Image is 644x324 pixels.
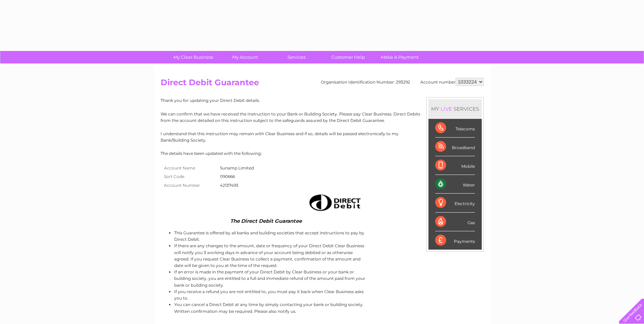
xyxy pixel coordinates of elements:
td: Sunamp Limited [218,164,256,173]
td: The Direct Debit Guarantee [161,216,367,226]
a: My Clear Business [165,51,221,64]
li: If there are any changes to the amount, date or frequency of your Direct Debit Clear Business wil... [174,242,367,269]
li: If you receive a refund you are not entitled to, you must pay it back when Clear Business asks yo... [174,288,367,301]
a: Services [269,51,325,64]
li: You can cancel a Direct Debit at any time by simply contacting your bank or building society. Wri... [174,301,367,314]
div: Organisation Identification Number: 293292 Account number [321,78,484,86]
a: Customer Help [320,51,376,64]
div: Gas [435,213,475,231]
li: If an error is made in the payment of your Direct Debit by Clear Business or your bank or buildin... [174,269,367,288]
a: Make A Payment [372,51,428,64]
div: Mobile [435,156,475,175]
h2: Direct Debit Guarantee [161,78,484,91]
th: Account Name [161,164,218,173]
div: Broadband [435,138,475,156]
div: Water [435,175,475,194]
th: Account Number [161,181,218,190]
li: This Guarantee is offered by all banks and building societies that accept instructions to pay by ... [174,230,367,242]
img: Direct Debit image [303,192,365,214]
div: MY SERVICES [428,99,482,119]
div: Electricity [435,194,475,212]
div: LIVE [439,106,454,112]
td: 090666 [218,172,256,181]
div: Payments [435,231,475,250]
th: Sort Code [161,172,218,181]
div: Telecoms [435,119,475,138]
p: We can confirm that we have received the Instruction to your Bank or Building Society. Please pay... [161,111,484,124]
p: I understand that this instruction may remain with Clear Business and if so, details will be pass... [161,130,484,143]
p: The details have been updated with the following: [161,150,484,157]
td: 42137493 [218,181,256,190]
p: Thank you for updating your Direct Debit details. [161,97,484,104]
a: My Account [217,51,273,64]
